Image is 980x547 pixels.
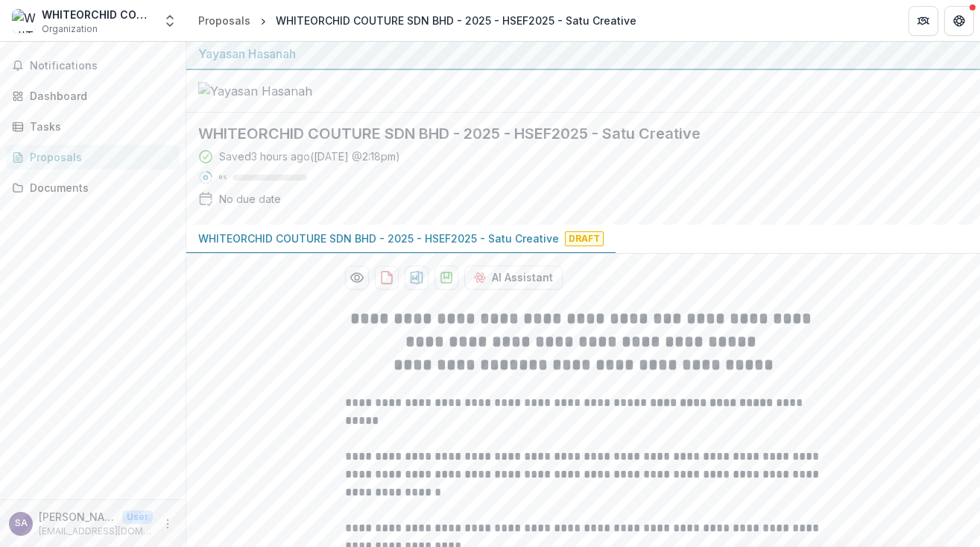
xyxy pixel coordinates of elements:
[198,13,250,28] div: Proposals
[6,54,180,78] button: Notifications
[192,10,642,31] nav: breadcrumb
[6,114,180,139] a: Tasks
[198,82,347,100] img: Yayasan Hasanah
[198,231,559,246] p: WHITEORCHID COUTURE SDN BHD - 2025 - HSEF2025 - Satu Creative
[198,125,944,143] h2: WHITEORCHID COUTURE SDN BHD - 2025 - HSEF2025 - Satu Creative
[192,10,256,31] a: Proposals
[122,510,153,524] p: User
[565,231,604,246] span: Draft
[15,519,28,528] div: SHARIFAH SALMAH SHARIFF AHMAD
[159,6,180,36] button: Open entity switcher
[39,525,153,538] p: [EMAIL_ADDRESS][DOMAIN_NAME]
[375,266,399,290] button: download-proposal
[6,84,180,108] a: Dashboard
[30,119,168,134] div: Tasks
[30,149,168,165] div: Proposals
[219,191,281,207] div: No due date
[276,13,636,28] div: WHITEORCHID COUTURE SDN BHD - 2025 - HSEF2025 - Satu Creative
[219,149,400,164] div: Saved 3 hours ago ( [DATE] @ 2:18pm )
[42,22,98,36] span: Organization
[12,9,36,33] img: WHITEORCHID COUTURE SDN BHD
[30,180,168,196] div: Documents
[6,175,180,200] a: Documents
[42,7,154,22] div: WHITEORCHID COUTURE SDN BHD
[6,145,180,169] a: Proposals
[39,509,116,525] p: [PERSON_NAME]
[159,515,177,533] button: More
[30,88,168,104] div: Dashboard
[30,60,174,72] span: Notifications
[944,6,974,36] button: Get Help
[908,6,938,36] button: Partners
[405,266,429,290] button: download-proposal
[219,172,227,183] p: 0 %
[434,266,458,290] button: download-proposal
[345,266,369,290] button: Preview 1218f204-65c1-4768-910c-4cd88355afe3-0.pdf
[198,45,968,63] div: Yayasan Hasanah
[464,266,563,290] button: AI Assistant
